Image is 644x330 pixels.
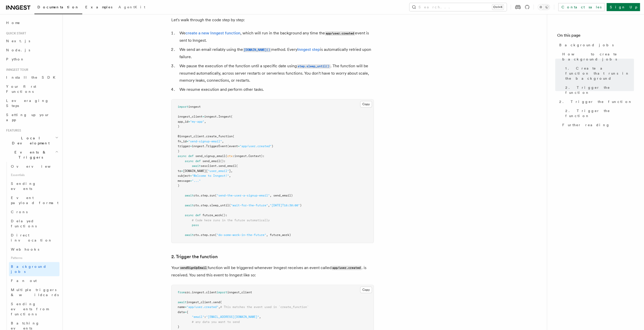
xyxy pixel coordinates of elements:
[194,204,199,207] span: ctx
[199,204,201,207] span: .
[178,310,185,314] span: data
[270,194,293,197] span: , send_email)
[188,154,194,158] span: def
[4,36,59,46] a: Next.js
[563,83,634,97] a: 2. Trigger the function
[11,279,37,283] span: Fan out
[227,144,238,148] span: (event
[9,276,59,285] a: Fan out
[188,105,201,108] span: inngest
[185,204,194,207] span: await
[217,194,270,197] span: "send-the-user-a-signup-email"
[4,128,21,133] span: Features
[9,299,59,319] a: Sending events from functions
[560,50,634,64] a: How to create background jobs
[9,254,59,262] span: Patterns
[210,194,215,197] span: run
[190,144,192,148] span: =
[217,291,227,294] span: import
[9,262,59,276] a: Background jobs
[220,305,309,309] span: # This matches the event used in `create_function`
[118,5,145,9] span: AgentKit
[201,164,217,168] span: sesclient
[178,300,186,304] span: await
[178,291,185,294] span: from
[565,85,634,95] span: 2. Trigger the function
[178,154,186,158] span: async
[6,84,36,94] span: Your first Functions
[9,285,59,299] a: Multiple triggers & wildcards
[559,99,632,104] span: 2. Trigger the function
[268,204,270,207] span: ,
[4,31,26,35] span: Quick start
[181,169,183,173] span: =
[233,154,234,158] span: :
[217,115,218,118] span: .
[190,174,192,178] span: =
[559,42,614,48] span: Background jobs
[202,159,220,163] span: send_email
[4,136,55,146] span: Local Development
[9,193,59,207] a: Event payload format
[243,48,271,52] code: [DOMAIN_NAME]()
[202,213,222,217] span: future_work
[217,164,218,168] span: .
[266,233,291,237] span: , future_work)
[565,108,634,118] span: 2. Trigger the function
[178,169,181,173] span: to
[202,115,204,118] span: =
[192,291,204,294] span: inngest
[204,120,206,123] span: ,
[4,73,59,82] a: Install the SDK
[206,135,233,138] span: create_function
[185,213,194,217] span: async
[178,144,190,148] span: trigger
[218,305,220,309] span: ,
[11,210,28,214] span: Crons
[360,287,372,293] button: Copy
[557,32,634,40] h4: On this page
[4,55,59,64] a: Python
[199,194,201,197] span: .
[82,2,115,14] a: Examples
[178,179,190,183] span: message
[208,194,210,197] span: .
[243,47,271,52] a: [DOMAIN_NAME]()
[227,291,252,294] span: inngest_client
[192,320,240,324] span: # any data you want to send
[229,169,233,173] span: ],
[185,310,186,314] span: =
[192,144,206,148] span: inngest.
[190,291,192,294] span: .
[11,182,36,191] span: Sending events
[248,154,264,158] span: Context):
[11,219,37,228] span: Delayed functions
[192,174,229,178] span: "Welcome to Inngest!"
[557,97,634,106] a: 2. Trigger the function
[6,39,30,43] span: Next.js
[217,233,266,237] span: "do-some-work-in-the-future"
[560,120,634,129] a: Further reading
[11,302,49,316] span: Sending events from functions
[11,288,59,297] span: Multiple triggers & wildcards
[194,194,199,197] span: ctx
[9,162,59,171] a: Overview
[210,204,229,207] span: sleep_until
[9,179,59,193] a: Sending events
[178,325,179,328] span: }
[190,120,204,123] span: "my-app"
[297,47,320,52] a: Inngest step
[11,247,39,251] span: Webhooks
[210,233,215,237] span: run
[220,300,222,304] span: (
[204,115,217,118] span: inngest
[4,18,59,27] a: Home
[178,135,204,138] span: @inngest_client
[215,233,217,237] span: (
[4,134,59,148] button: Local Development
[6,48,30,52] span: Node.js
[192,223,199,227] span: pass
[185,31,240,35] a: create a new Inngest function
[558,3,605,11] a: Contact sales
[562,52,634,62] span: How to create background jobs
